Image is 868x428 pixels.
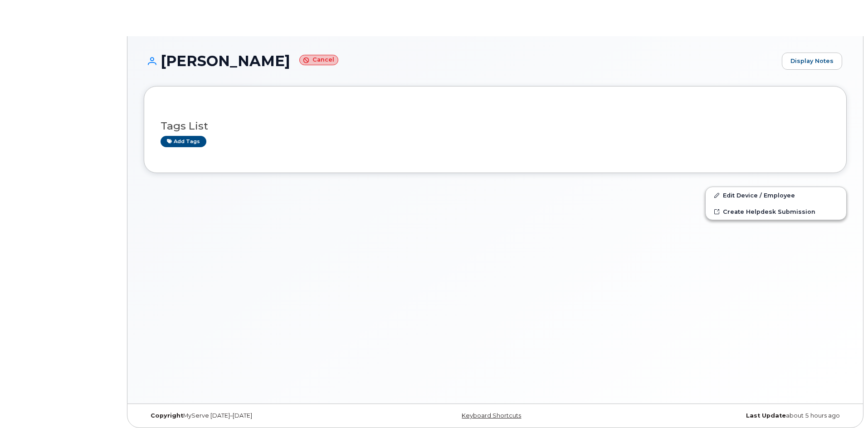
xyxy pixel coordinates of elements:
a: Keyboard Shortcuts [462,412,521,419]
div: MyServe [DATE]–[DATE] [144,412,378,419]
a: Display Notes [782,53,842,70]
strong: Copyright [151,412,183,419]
a: Add tags [161,136,206,147]
a: Edit Device / Employee [706,187,846,203]
strong: Last Update [746,412,786,419]
a: Create Helpdesk Submission [706,203,846,220]
div: about 5 hours ago [612,412,847,419]
small: Cancel [299,55,338,65]
h3: Tags List [161,120,830,132]
h1: [PERSON_NAME] [144,53,777,69]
